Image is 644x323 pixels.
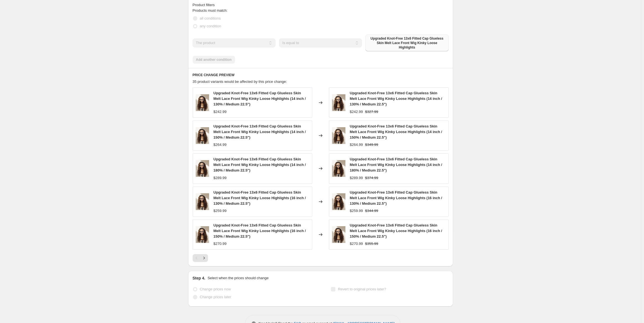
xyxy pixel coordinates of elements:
[214,143,227,147] span: $264.99
[365,209,378,213] span: $344.99
[365,176,378,180] span: $374.99
[350,157,442,172] span: Upgraded Knot-Free 13x6 Fitted Cap Glueless Skin Melt Lace Front Wig Kinky Loose Highlights (14 i...
[196,94,209,111] img: 1_3b026166-bd81-457a-8a39-8ec4bd1600d5_80x.jpg
[196,226,209,243] img: 1_3b026166-bd81-457a-8a39-8ec4bd1600d5_80x.jpg
[332,160,345,177] img: 1_3b026166-bd81-457a-8a39-8ec4bd1600d5_80x.jpg
[193,8,228,13] span: Products must match:
[196,193,209,210] img: 1_3b026166-bd81-457a-8a39-8ec4bd1600d5_80x.jpg
[200,254,208,262] button: Next
[332,127,345,144] img: 1_3b026166-bd81-457a-8a39-8ec4bd1600d5_80x.jpg
[350,110,363,114] span: $242.99
[200,295,231,299] span: Change prices later
[193,73,449,77] h6: PRICE CHANGE PREVIEW
[193,79,287,84] span: 35 product variants would be affected by this price change:
[214,124,306,139] span: Upgraded Knot-Free 13x6 Fitted Cap Glueless Skin Melt Lace Front Wig Kinky Loose Highlights (14 i...
[365,143,378,147] span: $349.99
[214,91,306,106] span: Upgraded Knot-Free 13x6 Fitted Cap Glueless Skin Melt Lace Front Wig Kinky Loose Highlights (14 i...
[214,190,306,206] span: Upgraded Knot-Free 13x6 Fitted Cap Glueless Skin Melt Lace Front Wig Kinky Loose Highlights (16 i...
[214,223,306,238] span: Upgraded Knot-Free 13x6 Fitted Cap Glueless Skin Melt Lace Front Wig Kinky Loose Highlights (16 i...
[350,124,442,139] span: Upgraded Knot-Free 13x6 Fitted Cap Glueless Skin Melt Lace Front Wig Kinky Loose Highlights (14 i...
[200,16,221,20] span: all conditions
[365,110,378,114] span: $327.99
[214,242,227,246] span: $270.99
[332,94,345,111] img: 1_3b026166-bd81-457a-8a39-8ec4bd1600d5_80x.jpg
[332,226,345,243] img: 1_3b026166-bd81-457a-8a39-8ec4bd1600d5_80x.jpg
[200,24,221,28] span: any condition
[350,209,363,213] span: $259.99
[365,242,378,246] span: $355.99
[214,209,227,213] span: $259.99
[196,160,209,177] img: 1_3b026166-bd81-457a-8a39-8ec4bd1600d5_80x.jpg
[193,254,208,262] nav: Pagination
[214,176,227,180] span: $289.99
[350,242,363,246] span: $270.99
[332,193,345,210] img: 1_3b026166-bd81-457a-8a39-8ec4bd1600d5_80x.jpg
[350,91,442,106] span: Upgraded Knot-Free 13x6 Fitted Cap Glueless Skin Melt Lace Front Wig Kinky Loose Highlights (14 i...
[196,127,209,144] img: 1_3b026166-bd81-457a-8a39-8ec4bd1600d5_80x.jpg
[193,2,449,8] div: Product filters
[193,275,205,281] h2: Step 4.
[350,190,442,206] span: Upgraded Knot-Free 13x6 Fitted Cap Glueless Skin Melt Lace Front Wig Kinky Loose Highlights (16 i...
[214,110,227,114] span: $242.99
[338,287,386,291] span: Revert to original prices later?
[200,287,231,291] span: Change prices now
[214,157,306,172] span: Upgraded Knot-Free 13x6 Fitted Cap Glueless Skin Melt Lace Front Wig Kinky Loose Highlights (14 i...
[350,223,442,238] span: Upgraded Knot-Free 13x6 Fitted Cap Glueless Skin Melt Lace Front Wig Kinky Loose Highlights (16 i...
[350,176,363,180] span: $289.99
[350,143,363,147] span: $264.99
[207,275,268,281] p: Select when the prices should change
